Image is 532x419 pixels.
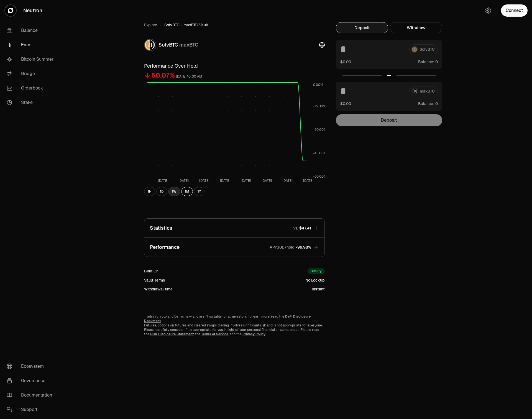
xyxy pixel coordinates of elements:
[150,243,180,251] p: Performance
[2,359,60,374] a: Ecosystem
[313,174,326,179] tspan: -60.00%
[390,22,442,33] button: Withdraw
[270,244,295,250] p: APY30D/hold
[2,402,60,417] a: Support
[156,187,167,196] button: 1D
[144,323,325,336] p: Futures, options on futures and cleared swaps trading involves significant risk and is not approp...
[2,388,60,402] a: Documentation
[144,286,173,292] div: Withdrawal time
[168,187,180,196] button: 1W
[340,101,351,106] button: $0.00
[144,314,325,323] p: Trading crypto and Defi is risky and aren't suitable for all investors. To learn more, read the .
[164,22,208,28] span: SolvBTC - maxBTC Vault
[144,314,311,323] a: DeFi Disclosure Document
[2,38,60,52] a: Earn
[151,71,175,80] div: 50.07%
[336,22,388,33] button: Deposit
[194,187,204,196] button: 1Y
[144,62,325,70] h3: Performance Over Hold
[144,238,324,257] button: PerformanceAPY30D/hold-99.98%
[291,225,298,231] p: TVL
[158,41,198,49] div: SolvBTC
[150,224,172,232] p: Statistics
[201,332,228,336] a: Terms of Service
[2,374,60,388] a: Governance
[179,42,198,48] span: maxBTC
[340,59,351,65] button: $0.00
[313,151,326,155] tspan: -45.00%
[144,22,157,28] a: Explore
[242,332,265,336] a: Privacy Policy
[144,22,325,28] nav: breadcrumb
[178,178,189,183] tspan: [DATE]
[2,81,60,95] a: Orderbook
[144,219,324,237] button: StatisticsTVL$47.41
[220,178,230,183] tspan: [DATE]
[158,178,168,183] tspan: [DATE]
[2,67,60,81] a: Bridge
[313,104,326,108] tspan: -15.00%
[312,286,325,292] div: Instant
[145,39,150,50] img: SolvBTC Logo
[176,73,202,80] div: [DATE] 10:00 AM
[144,277,165,283] div: Vault Terms
[144,268,158,274] div: Built On
[299,225,311,231] span: $47.41
[241,178,251,183] tspan: [DATE]
[308,268,325,274] div: Duality
[181,187,193,196] button: 1M
[2,52,60,67] a: Bitcoin Summer
[418,59,434,65] span: Balance:
[313,127,326,132] tspan: -30.00%
[151,39,156,50] img: maxBTC Logo
[150,332,194,336] a: Risk Disclosure Statement
[282,178,293,183] tspan: [DATE]
[199,178,209,183] tspan: [DATE]
[501,4,528,17] button: Connect
[2,23,60,38] a: Balance
[2,95,60,110] a: Stake
[418,101,434,106] span: Balance:
[296,244,311,250] span: -99.98%
[144,187,155,196] button: 1H
[305,277,325,283] div: No Lockup
[262,178,272,183] tspan: [DATE]
[303,178,313,183] tspan: [DATE]
[313,83,323,87] tspan: 0.00%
